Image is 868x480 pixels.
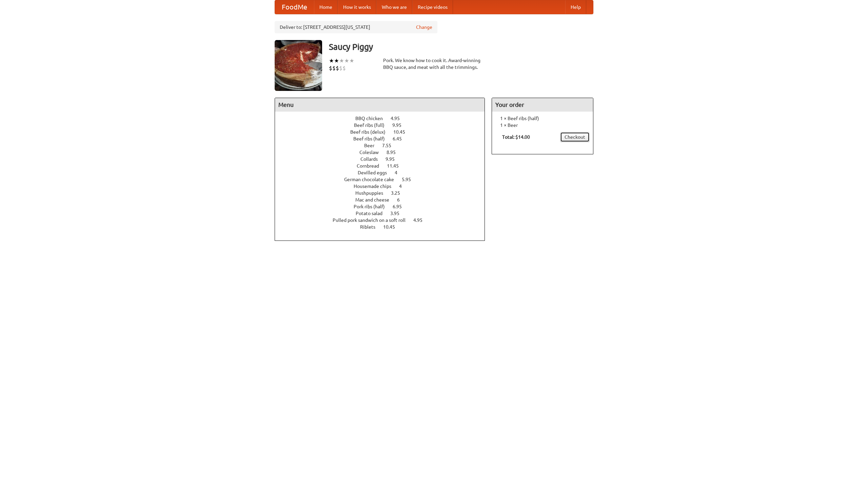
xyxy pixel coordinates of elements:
span: 6.45 [393,136,409,141]
a: Beef ribs (delux) 10.45 [350,129,418,135]
span: 11.45 [387,163,406,169]
li: 1 × Beer [495,122,590,129]
li: $ [332,64,336,72]
span: Beef ribs (half) [353,136,392,141]
a: Cornbread 11.45 [357,163,411,169]
span: Potato salad [356,211,389,216]
li: ★ [349,57,354,64]
a: BBQ chicken 4.95 [355,116,412,121]
a: Pork ribs (half) 6.95 [354,204,414,209]
a: Potato salad 3.95 [356,211,412,216]
span: Devilled eggs [358,170,394,175]
span: Housemade chips [354,184,398,189]
a: Beef ribs (full) 9.95 [354,122,414,128]
a: How it works [338,0,376,14]
a: Collards 9.95 [360,156,407,162]
li: ★ [334,57,339,64]
span: 4.95 [413,217,429,223]
span: German chocolate cake [344,177,401,182]
h3: Saucy Piggy [329,40,593,54]
span: Beer [364,143,381,148]
div: Pork. We know how to cook it. Award-winning BBQ sauce, and meat with all the trimmings. [383,57,485,71]
span: 4 [395,170,404,175]
span: Coleslaw [359,150,386,155]
h4: Menu [275,98,485,112]
a: FoodMe [275,0,314,14]
span: 8.95 [387,150,402,155]
a: Recipe videos [412,0,453,14]
span: BBQ chicken [355,116,390,121]
li: ★ [339,57,344,64]
a: Checkout [560,132,590,142]
b: Total: $14.00 [502,134,530,140]
a: German chocolate cake 5.95 [344,177,423,182]
span: 10.45 [393,129,412,135]
a: Housemade chips 4 [354,184,414,189]
a: Home [314,0,338,14]
span: Beef ribs (delux) [350,129,392,135]
span: 9.95 [392,122,408,128]
li: $ [329,64,332,72]
a: Hushpuppies 3.25 [355,190,413,196]
li: $ [339,64,342,72]
span: Pork ribs (half) [354,204,392,209]
span: 5.95 [402,177,418,182]
a: Who we are [376,0,412,14]
span: 6.95 [393,204,409,209]
a: Beer 7.55 [364,143,404,148]
span: 6 [397,197,407,203]
span: Riblets [360,224,382,230]
a: Pulled pork sandwich on a soft roll 4.95 [333,217,435,223]
span: Beef ribs (full) [354,122,391,128]
li: $ [342,64,346,72]
span: Mac and cheese [355,197,396,203]
a: Change [416,24,432,31]
span: 9.95 [386,156,401,162]
img: angular.jpg [275,40,322,91]
span: Pulled pork sandwich on a soft roll [333,217,412,223]
span: Hushpuppies [355,190,390,196]
li: $ [336,64,339,72]
h4: Your order [492,98,593,112]
span: Cornbread [357,163,386,169]
a: Help [565,0,586,14]
a: Mac and cheese 6 [355,197,412,203]
li: 1 × Beef ribs (half) [495,115,590,122]
span: 10.45 [383,224,402,230]
span: 3.95 [390,211,406,216]
a: Coleslaw 8.95 [359,150,408,155]
span: 3.25 [391,190,407,196]
div: Deliver to: [STREET_ADDRESS][US_STATE] [275,21,437,33]
a: Beef ribs (half) 6.45 [353,136,414,141]
span: 7.55 [382,143,398,148]
span: Collards [360,156,384,162]
a: Riblets 10.45 [360,224,408,230]
li: ★ [344,57,349,64]
span: 4.95 [391,116,407,121]
li: ★ [329,57,334,64]
span: 4 [399,184,409,189]
a: Devilled eggs 4 [358,170,410,175]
